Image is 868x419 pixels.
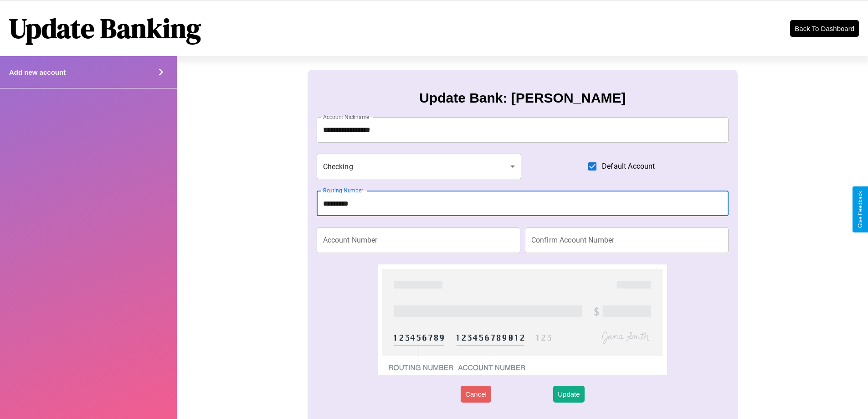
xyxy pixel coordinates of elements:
button: Update [553,386,584,403]
div: Give Feedback [857,191,863,228]
img: check [378,264,667,375]
div: Checking [317,154,522,179]
h4: Add new account [9,68,66,76]
label: Account Nickname [323,113,370,121]
label: Routing Number [323,186,363,194]
h3: Update Bank: [PERSON_NAME] [419,90,626,106]
button: Cancel [461,386,491,403]
span: Default Account [602,161,655,172]
h1: Update Banking [9,10,201,47]
button: Back To Dashboard [790,20,859,37]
